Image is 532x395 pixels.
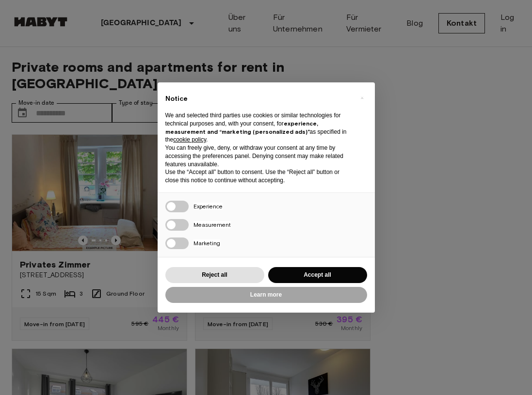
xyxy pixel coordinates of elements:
[193,221,231,228] span: Measurement
[360,92,364,104] span: ×
[165,120,318,135] strong: experience, measurement and “marketing (personalized ads)”
[165,168,352,185] p: Use the “Accept all” button to consent. Use the “Reject all” button or close this notice to conti...
[165,287,367,303] button: Learn more
[355,90,370,106] button: Close this notice
[193,239,220,247] span: Marketing
[165,267,264,283] button: Reject all
[165,144,352,168] p: You can freely give, deny, or withdraw your consent at any time by accessing the preferences pane...
[173,136,206,143] a: cookie policy
[165,94,352,104] h2: Notice
[268,267,367,283] button: Accept all
[165,111,352,144] p: We and selected third parties use cookies or similar technologies for technical purposes and, wit...
[193,203,223,210] span: Experience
